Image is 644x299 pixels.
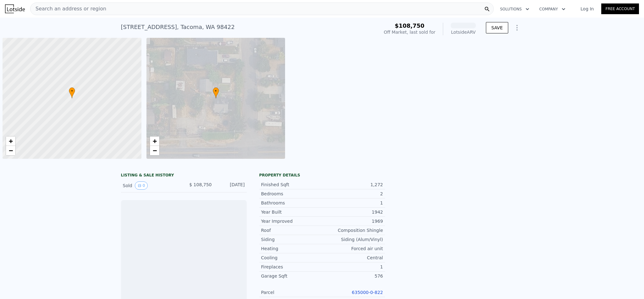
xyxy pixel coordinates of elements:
[451,29,476,35] div: Lotside ARV
[486,22,508,33] button: SAVE
[261,236,322,243] div: Siding
[135,181,148,190] button: View historical data
[152,147,157,154] span: −
[150,136,159,146] a: Zoom in
[6,136,15,146] a: Zoom in
[322,181,383,188] div: 1,272
[573,6,601,12] a: Log In
[352,290,383,295] a: 635000-0-822
[30,5,106,13] span: Search an address or region
[261,245,322,252] div: Heating
[322,264,383,270] div: 1
[261,289,322,296] div: Parcel
[150,146,159,155] a: Zoom out
[322,200,383,206] div: 1
[322,273,383,279] div: 576
[261,273,322,279] div: Garage Sqft
[322,209,383,215] div: 1942
[495,3,534,15] button: Solutions
[189,182,212,187] span: $ 108,750
[322,255,383,261] div: Central
[261,209,322,215] div: Year Built
[322,191,383,197] div: 2
[217,181,245,190] div: [DATE]
[534,3,570,15] button: Company
[322,218,383,224] div: 1969
[121,173,247,179] div: LISTING & SALE HISTORY
[213,88,219,94] span: •
[261,218,322,224] div: Year Improved
[152,137,157,145] span: +
[123,181,179,190] div: Sold
[69,88,75,94] span: •
[5,4,25,13] img: Lotside
[121,23,235,32] div: [STREET_ADDRESS] , Tacoma , WA 98422
[261,191,322,197] div: Bedrooms
[601,3,639,14] a: Free Account
[259,173,385,178] div: Property details
[261,181,322,188] div: Finished Sqft
[384,29,435,35] div: Off Market, last sold for
[6,146,15,155] a: Zoom out
[9,147,13,154] span: −
[213,87,219,98] div: •
[9,137,13,145] span: +
[322,236,383,243] div: Siding (Alum/Vinyl)
[261,227,322,233] div: Roof
[322,245,383,252] div: Forced air unit
[322,227,383,233] div: Composition Shingle
[69,87,75,98] div: •
[395,22,425,29] span: $108,750
[261,264,322,270] div: Fireplaces
[511,21,523,34] button: Show Options
[261,200,322,206] div: Bathrooms
[261,255,322,261] div: Cooling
